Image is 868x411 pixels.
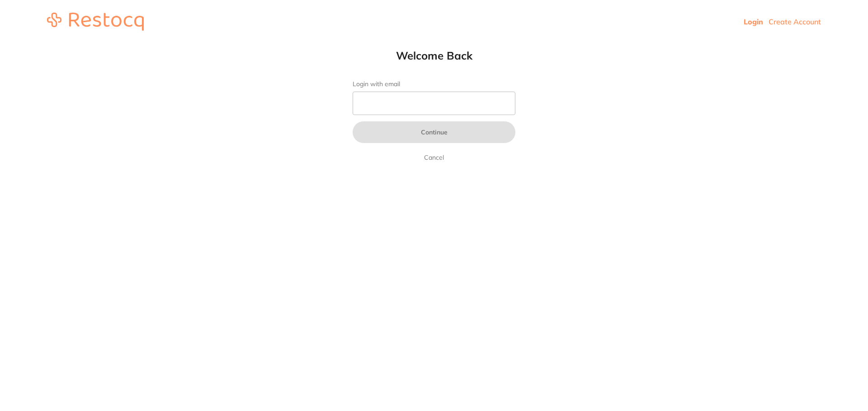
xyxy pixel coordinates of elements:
button: Continue [353,121,515,143]
a: Create Account [769,17,821,26]
img: restocq_logo.svg [47,13,144,31]
label: Login with email [353,80,515,88]
h1: Welcome Back [335,49,533,62]
a: Login [744,17,763,26]
a: Cancel [422,152,446,163]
